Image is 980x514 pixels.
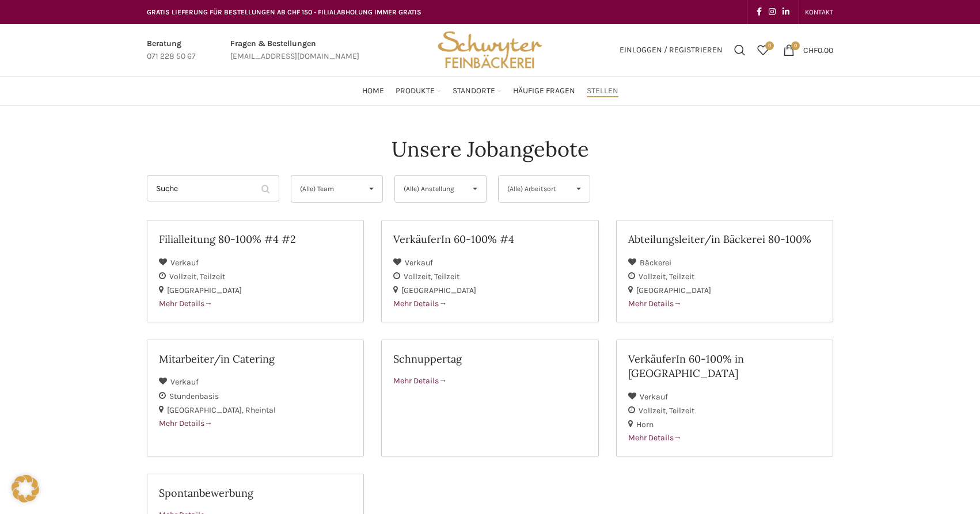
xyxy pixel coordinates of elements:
span: [GEOGRAPHIC_DATA] [401,285,476,295]
h2: VerkäuferIn 60-100% in [GEOGRAPHIC_DATA] [628,352,821,380]
span: Vollzeit [639,406,669,416]
a: Infobox link [147,37,196,63]
span: ▾ [360,176,382,202]
span: Teilzeit [200,272,225,281]
h2: Abteilungsleiter/in Bäckerei 80-100% [628,232,821,246]
span: Rheintal [245,405,276,415]
span: Stellen [587,86,618,97]
span: ▾ [568,176,590,202]
a: Häufige Fragen [513,79,575,102]
span: Verkauf [170,258,199,268]
a: 0 CHF0.00 [777,39,839,62]
span: ▾ [464,176,486,202]
span: Einloggen / Registrieren [620,46,723,54]
h2: Mitarbeiter/in Catering [159,352,352,366]
a: Standorte [453,79,502,102]
div: Secondary navigation [799,1,839,24]
h2: Spontanbewerbung [159,486,352,500]
a: Produkte [396,79,441,102]
span: Mehr Details [159,299,212,309]
span: Verkauf [170,377,199,387]
span: Vollzeit [169,272,200,281]
span: KONTAKT [805,8,833,16]
span: Horn [636,420,654,429]
span: Mehr Details [628,299,682,309]
span: Mehr Details [159,418,212,428]
a: Einloggen / Registrieren [614,39,728,62]
span: Mehr Details [393,376,447,386]
span: Bäckerei [640,258,671,268]
a: Site logo [434,44,546,54]
a: 0 [751,39,774,62]
span: Teilzeit [669,406,694,416]
span: Mehr Details [393,299,447,309]
img: Bäckerei Schwyter [434,24,546,76]
a: Home [362,79,384,102]
a: VerkäuferIn 60-100% #4 Verkauf Vollzeit Teilzeit [GEOGRAPHIC_DATA] Mehr Details [381,220,598,322]
a: Infobox link [230,37,359,63]
a: Facebook social link [753,4,765,20]
input: Suche [147,175,279,201]
a: Suchen [728,39,751,62]
a: Instagram social link [765,4,779,20]
span: Standorte [453,86,495,97]
span: Vollzeit [404,272,434,281]
h4: Unsere Jobangebote [392,135,589,163]
span: Stundenbasis [169,391,219,401]
span: Häufige Fragen [513,86,575,97]
span: [GEOGRAPHIC_DATA] [167,285,242,295]
a: VerkäuferIn 60-100% in [GEOGRAPHIC_DATA] Verkauf Vollzeit Teilzeit Horn Mehr Details [616,340,833,456]
span: [GEOGRAPHIC_DATA] [636,285,711,295]
a: Filialleitung 80-100% #4 #2 Verkauf Vollzeit Teilzeit [GEOGRAPHIC_DATA] Mehr Details [147,220,364,322]
span: Verkauf [405,258,433,268]
span: 0 [765,41,774,50]
div: Main navigation [141,79,839,102]
a: Stellen [587,79,618,102]
h2: Schnuppertag [393,352,586,366]
div: Meine Wunschliste [751,39,774,62]
a: KONTAKT [805,1,833,24]
span: Produkte [396,86,435,97]
span: Vollzeit [639,272,669,281]
span: Home [362,86,384,97]
h2: Filialleitung 80-100% #4 #2 [159,232,352,246]
span: (Alle) Anstellung [404,176,458,202]
a: Linkedin social link [779,4,793,20]
span: Teilzeit [669,272,694,281]
h2: VerkäuferIn 60-100% #4 [393,232,586,246]
a: Schnuppertag Mehr Details [381,340,598,456]
span: (Alle) Arbeitsort [507,176,562,202]
a: Abteilungsleiter/in Bäckerei 80-100% Bäckerei Vollzeit Teilzeit [GEOGRAPHIC_DATA] Mehr Details [616,220,833,322]
span: [GEOGRAPHIC_DATA] [167,405,245,415]
a: Mitarbeiter/in Catering Verkauf Stundenbasis [GEOGRAPHIC_DATA] Rheintal Mehr Details [147,340,364,456]
span: Verkauf [640,392,668,402]
bdi: 0.00 [803,45,833,55]
span: CHF [803,45,818,55]
span: 0 [791,41,800,50]
span: (Alle) Team [300,176,355,202]
span: Mehr Details [628,433,682,443]
span: GRATIS LIEFERUNG FÜR BESTELLUNGEN AB CHF 150 - FILIALABHOLUNG IMMER GRATIS [147,8,421,16]
span: Teilzeit [434,272,459,281]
